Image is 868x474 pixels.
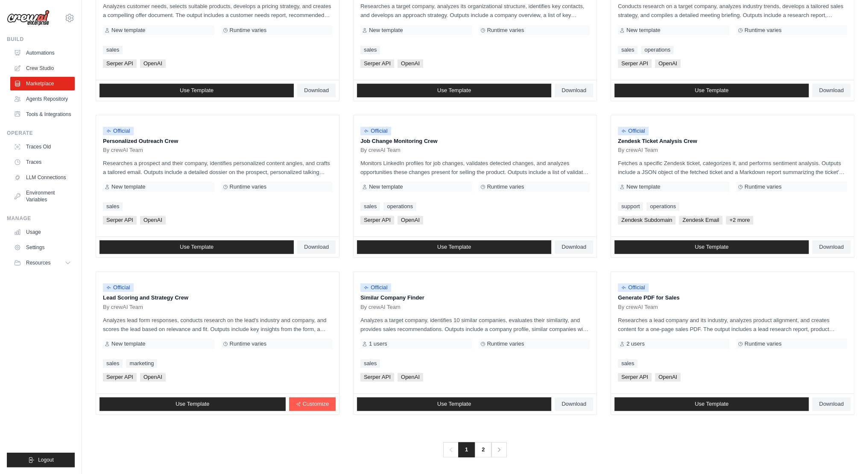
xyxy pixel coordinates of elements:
[140,59,166,68] span: OpenAI
[487,27,524,34] span: Runtime varies
[614,397,809,411] a: Use Template
[812,397,850,411] a: Download
[10,186,75,206] a: Environment Variables
[297,84,336,97] a: Download
[103,59,137,68] span: Serper API
[397,59,423,68] span: OpenAI
[555,84,593,97] a: Download
[437,244,471,250] span: Use Template
[360,294,590,302] p: Similar Company Finder
[10,77,75,90] a: Marketplace
[360,359,380,368] a: sales
[618,283,649,292] span: Official
[726,216,753,224] span: +2 more
[103,294,332,302] p: Lead Scoring and Strategy Crew
[443,442,507,457] nav: Pagination
[360,216,394,224] span: Serper API
[103,46,123,54] a: sales
[561,244,586,250] span: Download
[819,401,844,407] span: Download
[7,130,75,137] div: Operate
[437,401,471,407] span: Use Template
[103,216,137,224] span: Serper API
[10,61,75,75] a: Crew Studio
[140,373,166,381] span: OpenAI
[655,373,681,381] span: OpenAI
[458,442,475,457] span: 1
[111,340,145,347] span: New template
[297,240,336,254] a: Download
[360,46,380,54] a: sales
[360,373,394,381] span: Serper API
[99,397,286,411] a: Use Template
[304,87,329,94] span: Download
[641,46,674,54] a: operations
[745,183,782,190] span: Runtime varies
[626,27,660,34] span: New template
[487,340,524,347] span: Runtime varies
[474,442,491,457] a: 2
[357,240,551,254] a: Use Template
[360,137,590,145] p: Job Change Monitoring Crew
[289,397,336,411] a: Customize
[360,2,590,20] p: Researches a target company, analyzes its organizational structure, identifies key contacts, and ...
[614,84,809,97] a: Use Template
[646,202,679,211] a: operations
[99,240,294,254] a: Use Template
[7,215,75,222] div: Manage
[230,183,267,190] span: Runtime varies
[111,27,145,34] span: New template
[561,87,586,94] span: Download
[614,240,809,254] a: Use Template
[626,340,645,347] span: 2 users
[103,202,123,211] a: sales
[618,202,643,211] a: support
[618,294,847,302] p: Generate PDF for Sales
[10,241,75,254] a: Settings
[555,397,593,411] a: Download
[103,283,134,292] span: Official
[618,304,658,311] span: By crewAI Team
[10,225,75,239] a: Usage
[10,256,75,270] button: Resources
[360,283,391,292] span: Official
[745,27,782,34] span: Runtime varies
[360,316,590,334] p: Analyzes a target company, identifies 10 similar companies, evaluates their similarity, and provi...
[99,84,294,97] a: Use Template
[397,373,423,381] span: OpenAI
[360,304,400,311] span: By crewAI Team
[360,159,590,177] p: Monitors LinkedIn profiles for job changes, validates detected changes, and analyzes opportunitie...
[357,84,551,97] a: Use Template
[812,84,850,97] a: Download
[180,244,213,250] span: Use Template
[103,359,123,368] a: sales
[383,202,416,211] a: operations
[745,340,782,347] span: Runtime varies
[103,2,332,20] p: Analyzes customer needs, selects suitable products, develops a pricing strategy, and creates a co...
[103,373,137,381] span: Serper API
[7,36,75,43] div: Build
[369,340,387,347] span: 1 users
[103,159,332,177] p: Researches a prospect and their company, identifies personalized content angles, and crafts a tai...
[10,46,75,60] a: Automations
[175,401,209,407] span: Use Template
[360,147,400,154] span: By crewAI Team
[618,46,637,54] a: sales
[230,27,267,34] span: Runtime varies
[679,216,722,224] span: Zendesk Email
[695,244,728,250] span: Use Template
[7,453,75,467] button: Logout
[10,171,75,184] a: LLM Connections
[561,401,586,407] span: Download
[487,183,524,190] span: Runtime varies
[695,87,728,94] span: Use Template
[103,137,332,145] p: Personalized Outreach Crew
[819,87,844,94] span: Download
[103,127,134,135] span: Official
[626,183,660,190] span: New template
[103,147,143,154] span: By crewAI Team
[10,140,75,154] a: Traces Old
[126,359,157,368] a: marketing
[230,340,267,347] span: Runtime varies
[7,10,50,26] img: Logo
